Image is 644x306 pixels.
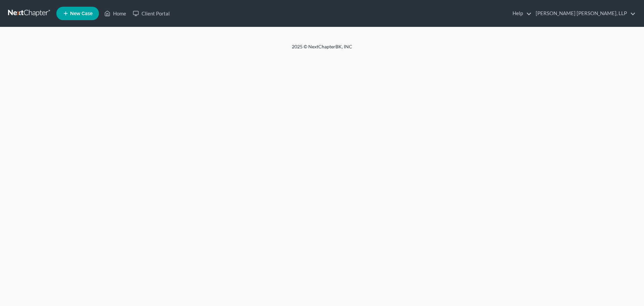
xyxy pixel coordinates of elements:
[129,7,173,19] a: Client Portal
[509,7,532,19] a: Help
[101,7,129,19] a: Home
[56,7,99,20] new-legal-case-button: New Case
[131,43,513,55] div: 2025 © NextChapterBK, INC
[532,7,636,19] a: [PERSON_NAME] [PERSON_NAME], LLP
